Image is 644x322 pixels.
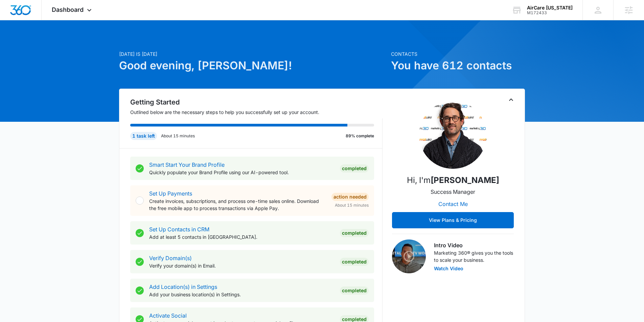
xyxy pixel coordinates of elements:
p: Create invoices, subscriptions, and process one-time sales online. Download the free mobile app t... [149,198,326,212]
p: Contacts [391,50,525,57]
a: Smart Start Your Brand Profile [149,161,225,168]
h1: Good evening, [PERSON_NAME]! [119,57,387,74]
p: Outlined below are the necessary steps to help you successfully set up your account. [130,109,383,116]
p: Verify your domain(s) in Email. [149,262,335,269]
div: account name [527,5,573,10]
button: View Plans & Pricing [392,212,514,228]
p: Add at least 5 contacts in [GEOGRAPHIC_DATA]. [149,233,335,240]
p: About 15 minutes [161,133,195,139]
div: Completed [340,258,369,266]
div: Completed [340,286,369,295]
img: Matt Malone [419,101,487,169]
p: Hi, I'm [407,174,499,186]
a: Set Up Contacts in CRM [149,226,209,233]
span: About 15 minutes [335,202,369,208]
div: Completed [340,229,369,237]
p: Add your business location(s) in Settings. [149,291,335,298]
button: Watch Video [434,266,463,271]
p: [DATE] is [DATE] [119,50,387,57]
p: 89% complete [346,133,374,139]
div: Action Needed [331,193,369,201]
p: Marketing 360® gives you the tools to scale your business. [434,249,514,263]
div: 1 task left [130,132,157,140]
a: Set Up Payments [149,190,192,197]
h3: Intro Video [434,241,514,249]
a: Activate Social [149,312,187,319]
h2: Getting Started [130,97,383,107]
button: Contact Me [432,196,475,212]
a: Add Location(s) in Settings [149,283,217,290]
img: Intro Video [392,239,426,273]
p: Success Manager [431,188,475,196]
strong: [PERSON_NAME] [431,175,499,185]
div: account id [527,10,573,15]
button: Toggle Collapse [507,96,515,104]
div: Completed [340,164,369,172]
p: Quickly populate your Brand Profile using our AI-powered tool. [149,169,335,176]
span: Dashboard [52,6,84,13]
h1: You have 612 contacts [391,57,525,74]
a: Verify Domain(s) [149,255,192,261]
